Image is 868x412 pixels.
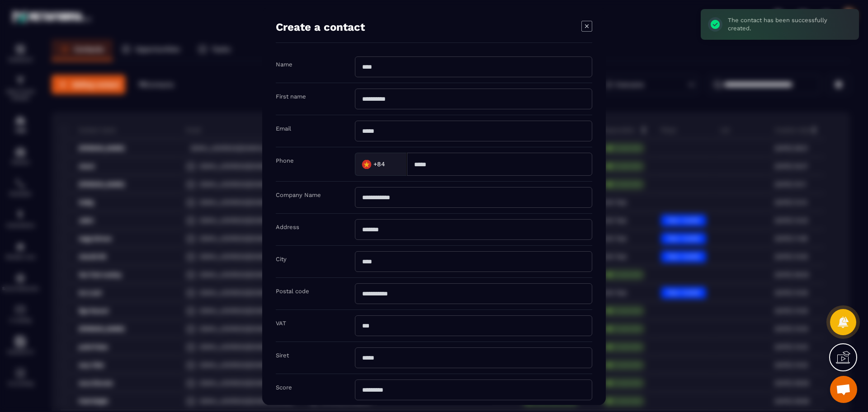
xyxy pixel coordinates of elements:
label: First name [276,93,306,100]
label: Name [276,61,292,68]
label: Siret [276,352,289,359]
h4: Create a contact [276,21,365,33]
div: Mở cuộc trò chuyện [830,376,857,403]
img: Country Flag [358,155,376,173]
div: Search for option [355,153,407,176]
span: +84 [373,159,385,169]
label: Address [276,224,299,230]
label: City [276,256,287,262]
input: Search for option [387,157,397,171]
label: Postal code [276,288,309,295]
label: Score [276,384,292,391]
label: Email [276,125,291,132]
label: VAT [276,320,286,327]
label: Phone [276,157,294,164]
label: Company Name [276,192,321,198]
